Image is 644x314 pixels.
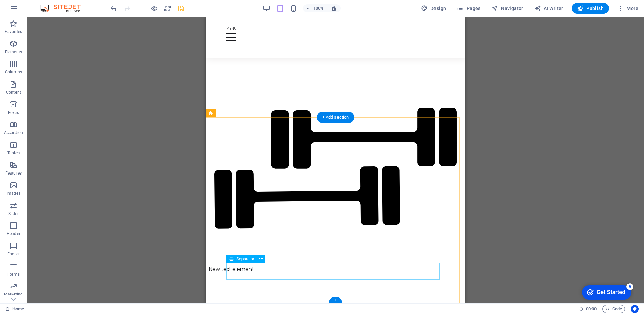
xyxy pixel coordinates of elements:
[586,305,597,313] span: 00 00
[8,110,19,115] p: Boxes
[534,5,563,12] span: AI Writer
[5,49,22,55] p: Elements
[5,305,24,313] a: Click to cancel selection. Double-click to open Pages
[457,5,480,12] span: Pages
[4,292,23,297] p: Marketing
[4,3,53,18] div: Get Started 5 items remaining, 0% complete
[331,5,337,11] i: On resize automatically adjust zoom level to fit chosen device.
[329,297,342,303] div: +
[421,5,446,12] span: Design
[7,251,20,257] p: Footer
[5,29,22,34] p: Favorites
[163,4,171,12] button: reload
[532,3,566,14] button: AI Writer
[7,150,20,156] p: Tables
[617,5,638,12] span: More
[614,3,641,14] button: More
[7,231,20,237] p: Header
[109,4,118,12] button: undo
[236,257,254,261] span: Separator
[39,4,89,12] img: Editor Logo
[303,4,327,12] button: 100%
[577,5,604,12] span: Publish
[18,7,47,13] div: Get Started
[491,5,523,12] span: Navigator
[164,5,171,12] i: Reload page
[572,3,609,14] button: Publish
[591,306,592,311] span: :
[418,3,449,14] button: Design
[317,112,354,123] div: + Add section
[602,305,625,313] button: Code
[313,4,324,12] h6: 100%
[631,305,639,313] button: Usercentrics
[418,3,449,14] div: Design (Ctrl+Alt+Y)
[4,130,23,135] p: Accordion
[8,211,19,216] p: Slider
[7,272,20,277] p: Forms
[48,1,55,8] div: 5
[489,3,526,14] button: Navigator
[454,3,483,14] button: Pages
[579,305,597,313] h6: Session time
[7,191,21,196] p: Images
[605,305,622,313] span: Code
[177,5,185,12] i: Save (Ctrl+S)
[5,170,22,176] p: Features
[177,4,185,12] button: save
[5,69,22,75] p: Columns
[6,90,21,95] p: Content
[110,5,118,12] i: Undo: Delete elements (Ctrl+Z)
